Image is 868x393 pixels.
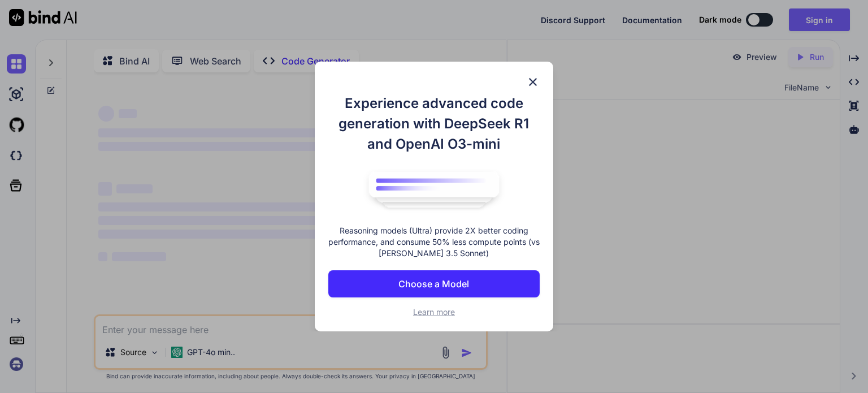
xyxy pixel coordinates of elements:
[328,93,540,154] h1: Experience advanced code generation with DeepSeek R1 and OpenAI O3-mini
[526,75,540,89] img: close
[328,270,540,297] button: Choose a Model
[398,277,469,291] p: Choose a Model
[413,307,455,317] span: Learn more
[361,166,507,214] img: bind logo
[328,225,540,259] p: Reasoning models (Ultra) provide 2X better coding performance, and consume 50% less compute point...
